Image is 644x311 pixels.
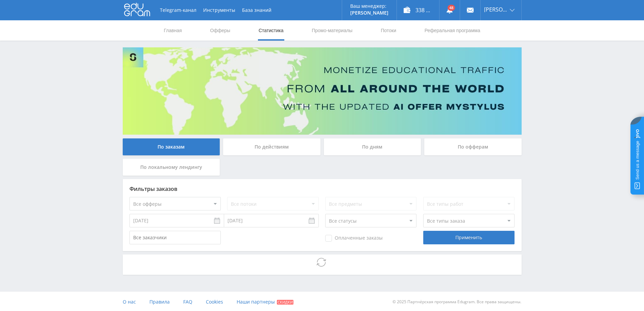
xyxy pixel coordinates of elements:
span: Правила [149,298,170,305]
a: Статистика [258,20,284,41]
p: [PERSON_NAME] [350,10,388,16]
img: Banner [123,47,522,135]
div: По локальному лендингу [123,159,220,176]
span: FAQ [183,298,192,305]
span: Оплаченные заказы [325,235,383,242]
span: Наши партнеры [237,298,275,305]
input: Все заказчики [129,231,221,244]
a: Офферы [210,20,231,41]
a: Промо-материалы [311,20,353,41]
div: Фильтры заказов [129,186,515,192]
a: Главная [163,20,183,41]
div: По дням [324,138,421,155]
span: О нас [123,298,136,305]
div: По офферам [424,138,522,155]
span: Cookies [206,298,223,305]
span: [PERSON_NAME] [484,7,508,12]
div: Применить [423,231,515,244]
span: Скидки [277,300,293,305]
a: Реферальная программа [424,20,481,41]
div: По заказам [123,138,220,155]
div: По действиям [223,138,320,155]
a: Потоки [380,20,397,41]
p: Ваш менеджер: [350,3,388,9]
